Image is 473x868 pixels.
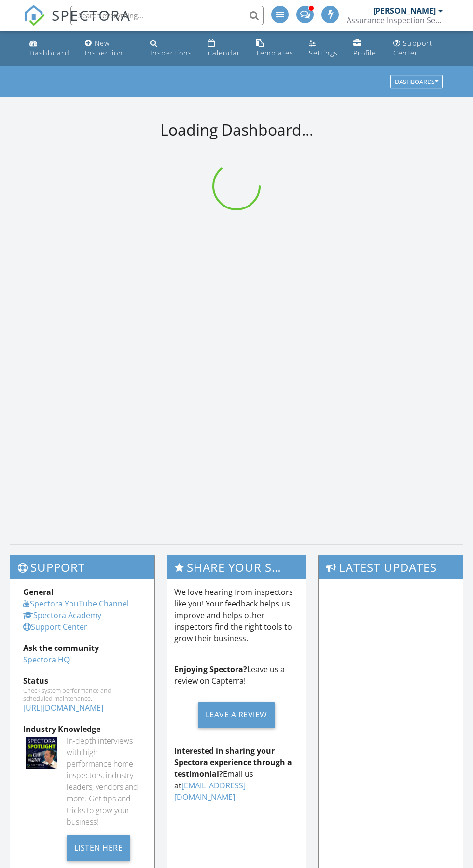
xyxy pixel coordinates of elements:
[24,13,131,33] a: SPECTORA
[67,835,131,861] div: Listen Here
[390,75,443,89] button: Dashboards
[67,735,142,827] div: In-depth interviews with high-performance home inspectors, industry leaders, vendors and more. Ge...
[174,664,247,675] strong: Enjoying Spectora?
[67,842,131,853] a: Listen Here
[70,6,264,25] input: Search everything...
[395,79,438,85] div: Dashboards
[23,642,141,654] div: Ask the community
[198,702,275,728] div: Leave a Review
[23,610,101,620] a: Spectora Academy
[305,35,342,62] a: Settings
[256,48,293,57] div: Templates
[23,703,103,713] a: [URL][DOMAIN_NAME]
[349,35,382,62] a: Profile
[29,48,70,57] div: Dashboard
[23,621,87,632] a: Support Center
[208,48,240,57] div: Calendar
[81,35,139,62] a: New Inspection
[309,48,338,57] div: Settings
[26,737,57,769] img: Spectoraspolightmain
[146,35,196,62] a: Inspections
[150,48,192,57] div: Inspections
[23,587,54,597] strong: General
[167,555,306,579] h3: Share Your Spectora Experience
[23,687,141,702] div: Check system performance and scheduled maintenance.
[390,35,447,62] a: Support Center
[393,39,432,57] div: Support Center
[10,555,154,579] h3: Support
[52,5,131,25] span: SPECTORA
[24,5,45,26] img: The Best Home Inspection Software - Spectora
[23,598,129,609] a: Spectora YouTube Channel
[174,745,298,803] p: Email us at .
[204,35,244,62] a: Calendar
[373,6,436,15] div: [PERSON_NAME]
[174,780,246,802] a: [EMAIL_ADDRESS][DOMAIN_NAME]
[252,35,297,62] a: Templates
[23,675,141,687] div: Status
[319,555,463,579] h3: Latest Updates
[174,745,292,779] strong: Interested in sharing your Spectora experience through a testimonial?
[353,48,376,57] div: Profile
[26,35,73,62] a: Dashboard
[347,15,443,25] div: Assurance Inspection Services LLC
[174,663,298,687] p: Leave us a review on Capterra!
[23,723,141,735] div: Industry Knowledge
[23,654,70,665] a: Spectora HQ
[174,694,298,735] a: Leave a Review
[174,586,298,644] p: We love hearing from inspectors like you! Your feedback helps us improve and helps other inspecto...
[85,39,123,57] div: New Inspection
